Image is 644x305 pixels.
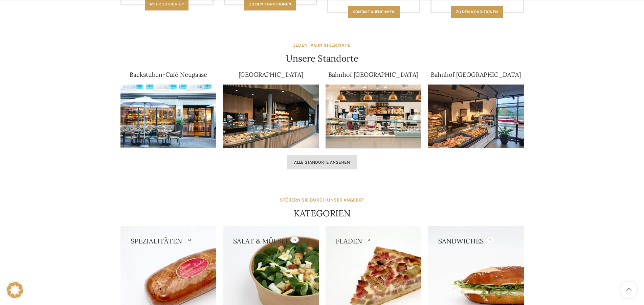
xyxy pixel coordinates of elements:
[451,6,503,18] a: Zu den konditionen
[456,9,498,14] span: Zu den konditionen
[294,207,351,219] h4: KATEGORIEN
[620,281,637,298] a: Scroll to top button
[287,155,357,169] a: Alle Standorte ansehen
[150,2,184,6] span: Mehr zu Pick-Up
[130,71,207,78] a: Backstuben-Café Neugasse
[294,160,350,165] span: Alle Standorte ansehen
[249,2,291,6] span: Zu den Konditionen
[280,196,364,204] div: STÖBERN SIE DURCH UNSER ANGEBOT
[353,9,395,14] span: Kontakt aufnehmen
[328,71,418,78] a: Bahnhof [GEOGRAPHIC_DATA]
[431,71,521,78] a: Bahnhof [GEOGRAPHIC_DATA]
[239,71,303,78] a: [GEOGRAPHIC_DATA]
[348,6,400,18] a: Kontakt aufnehmen
[293,42,351,49] div: JEDEN TAG IN IHRER NÄHE
[286,52,358,65] h4: Unsere Standorte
